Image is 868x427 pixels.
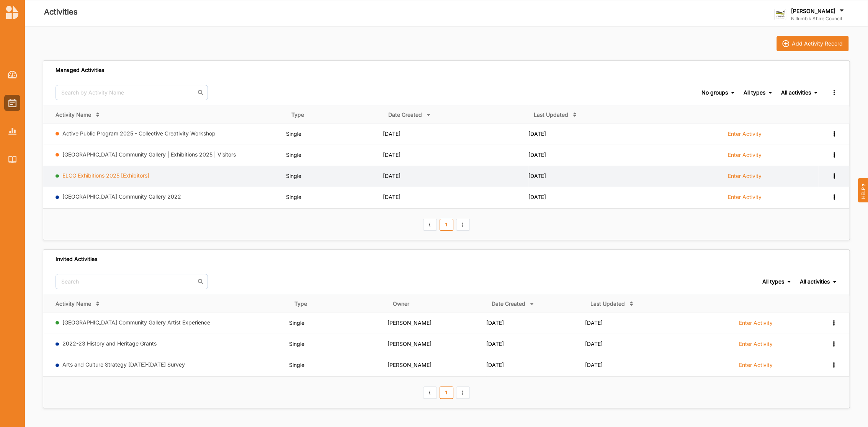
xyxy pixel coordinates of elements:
[739,361,773,373] a: Enter Activity
[701,89,728,96] div: No groups
[456,219,470,231] a: Next item
[62,319,210,326] a: [GEOGRAPHIC_DATA] Community Gallery Artist Experience
[4,152,20,168] a: Library
[422,218,471,231] div: Pagination Navigation
[62,193,181,200] a: [GEOGRAPHIC_DATA] Community Gallery 2022
[486,341,504,347] span: [DATE]
[486,362,504,368] span: [DATE]
[286,130,301,137] span: Single
[585,362,603,368] span: [DATE]
[289,341,304,347] span: Single
[590,300,625,307] div: Last Updated
[585,319,603,326] span: [DATE]
[728,152,762,158] label: Enter Activity
[44,6,78,18] label: Activities
[728,172,762,184] a: Enter Activity
[440,386,453,399] a: 1
[728,193,762,205] a: Enter Activity
[383,194,400,200] span: [DATE]
[456,386,470,399] a: Next item
[739,319,773,326] label: Enter Activity
[286,194,301,200] span: Single
[792,40,843,47] div: Add Activity Record
[289,295,387,313] th: Type
[383,173,400,179] span: [DATE]
[62,361,185,368] a: Arts and Culture Strategy [DATE]-[DATE] Survey
[56,300,91,307] div: Activity Name
[289,362,304,368] span: Single
[585,341,603,347] span: [DATE]
[8,99,16,107] img: Activities
[422,386,471,399] div: Pagination Navigation
[776,36,848,51] button: iconAdd Activity Record
[528,130,546,137] span: [DATE]
[739,341,773,347] label: Enter Activity
[528,173,546,179] span: [DATE]
[728,130,762,142] a: Enter Activity
[781,89,811,96] div: All activities
[383,152,400,158] span: [DATE]
[739,362,773,368] label: Enter Activity
[728,151,762,163] a: Enter Activity
[739,340,773,352] a: Enter Activity
[728,194,762,200] label: Enter Activity
[56,256,97,262] div: Invited Activities
[62,340,157,347] a: 2022-23 History and Heritage Grants
[56,111,91,118] div: Activity Name
[728,130,762,137] label: Enter Activity
[528,194,546,200] span: [DATE]
[492,300,525,307] div: Date Created
[8,128,16,134] img: Reports
[56,274,208,289] input: Search
[62,151,236,158] a: [GEOGRAPHIC_DATA] Community Gallery | Exhibitions 2025 | Visitors
[528,152,546,158] span: [DATE]
[728,173,762,179] label: Enter Activity
[387,319,432,326] span: [PERSON_NAME]
[388,111,422,118] div: Date Created
[8,156,16,163] img: Library
[286,106,383,124] th: Type
[289,319,304,326] span: Single
[486,319,504,326] span: [DATE]
[774,9,786,21] img: logo
[800,278,830,285] div: All activities
[6,5,18,19] img: logo
[387,341,432,347] span: [PERSON_NAME]
[387,362,432,368] span: [PERSON_NAME]
[791,8,835,15] label: [PERSON_NAME]
[791,16,845,22] label: Nillumbik Shire Council
[423,386,437,399] a: Previous item
[286,173,301,179] span: Single
[762,278,784,285] div: All types
[782,40,789,47] img: icon
[8,71,17,78] img: Dashboard
[62,130,216,137] a: Active Public Program 2025 - Collective Creativity Workshop
[383,130,400,137] span: [DATE]
[56,85,208,100] input: Search by Activity Name
[56,67,104,73] div: Managed Activities
[440,219,453,231] a: 1
[4,123,20,139] a: Reports
[387,295,486,313] th: Owner
[4,95,20,111] a: Activities
[739,319,773,331] a: Enter Activity
[534,111,568,118] div: Last Updated
[286,152,301,158] span: Single
[744,89,765,96] div: All types
[62,172,149,179] a: ELCG Exhibitions 2025 [Exhibitors]
[423,219,437,231] a: Previous item
[4,67,20,83] a: Dashboard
